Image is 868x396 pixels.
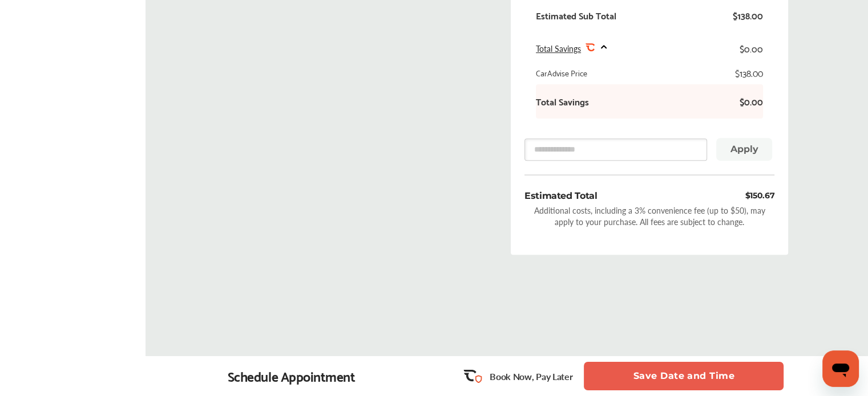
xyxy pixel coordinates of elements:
[822,350,859,387] iframe: Button to launch messaging window
[490,370,572,383] p: Book Now, Pay Later
[735,67,763,79] div: $138.00
[524,205,774,227] div: Additional costs, including a 3% convenience fee (up to $50), may apply to your purchase. All fee...
[740,40,763,56] div: $0.00
[745,189,774,202] div: $150.67
[228,368,356,384] div: Schedule Appointment
[536,43,581,54] span: Total Savings
[536,67,587,79] div: CarAdvise Price
[524,189,597,202] div: Estimated Total
[716,138,772,161] button: Apply
[729,96,763,107] b: $0.00
[536,96,589,107] b: Total Savings
[733,10,763,21] div: $138.00
[536,10,616,21] div: Estimated Sub Total
[584,362,784,390] button: Save Date and Time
